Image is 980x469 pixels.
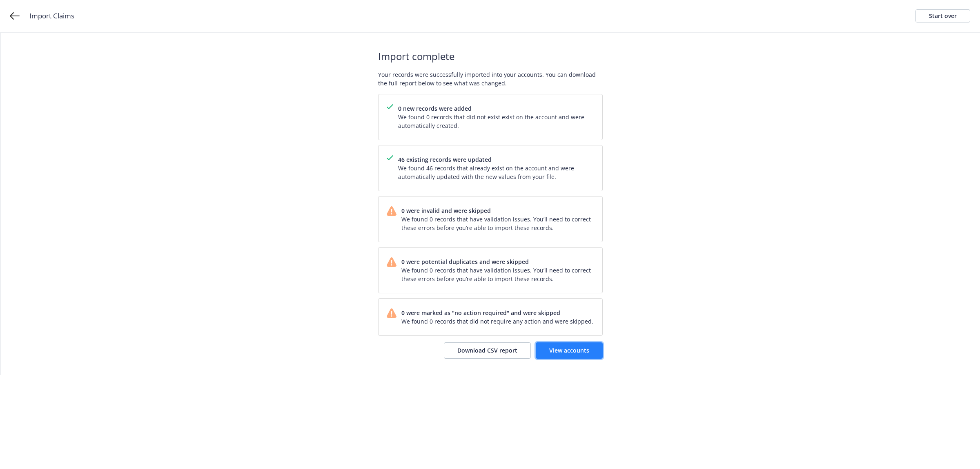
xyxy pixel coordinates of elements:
span: Import Claims [29,11,74,21]
span: 46 existing records were updated [398,155,594,164]
span: 0 were invalid and were skipped [401,206,594,215]
span: We found 0 records that have validation issues. You’ll need to correct these errors before you’re... [401,215,594,232]
span: We found 0 records that have validation issues. You’ll need to correct these errors before you’re... [401,266,594,283]
span: 0 new records were added [398,104,594,113]
button: Download CSV report [444,342,531,359]
span: Download CSV report [457,346,517,354]
span: 0 were potential duplicates and were skipped [401,257,594,266]
span: 0 were marked as "no action required" and were skipped [401,308,593,317]
span: We found 46 records that already exist on the account and were automatically updated with the new... [398,164,594,181]
a: View accounts [536,342,603,359]
a: Start over [915,9,970,22]
span: Your records were successfully imported into your accounts. You can download the full report belo... [378,70,603,87]
div: Start over [929,10,957,22]
span: View accounts [549,346,589,354]
span: Import complete [378,49,603,64]
span: We found 0 records that did not exist exist on the account and were automatically created. [398,113,594,130]
span: We found 0 records that did not require any action and were skipped. [401,317,593,326]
